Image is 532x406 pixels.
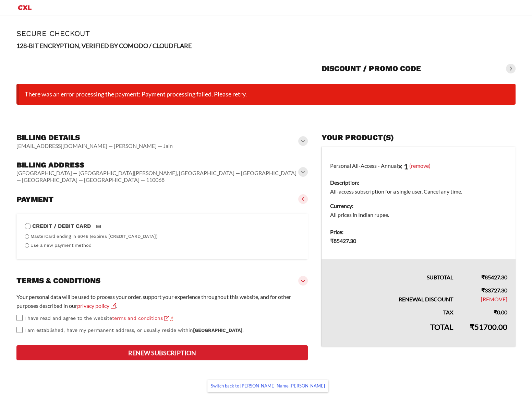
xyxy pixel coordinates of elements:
button: Renew subscription [16,345,308,360]
input: I am established, have my permanent address, or usually reside within[GEOGRAPHIC_DATA]. [16,327,23,333]
th: Tax [322,304,461,317]
abbr: required [171,315,173,321]
label: Credit / Debit Card [25,222,300,231]
h1: Secure Checkout [16,29,516,38]
bdi: 85427.30 [481,274,507,280]
a: terms and conditions [112,315,169,321]
strong: [GEOGRAPHIC_DATA] [193,327,242,333]
strong: 128-BIT ENCRYPTION, VERIFIED BY COMODO / CLOUDFLARE [16,42,192,49]
td: Personal All-Access - Annual [322,147,516,223]
vaadin-horizontal-layout: [EMAIL_ADDRESS][DOMAIN_NAME] — [PERSON_NAME] — Jain [16,142,173,149]
h3: Discount / promo code [322,64,421,73]
dd: All prices in Indian rupee. [330,210,507,219]
span: I have read and agree to the website [24,315,169,321]
p: Your personal data will be used to process your order, support your experience throughout this we... [16,292,308,310]
a: Remove discount_renewal coupon [481,296,507,302]
th: Subtotal [322,259,461,282]
dd: All-access subscription for a single user. Cancel any time. [330,187,507,196]
input: I have read and agree to the websiteterms and conditions * [16,315,23,321]
h3: Payment [16,195,53,204]
li: There was an error processing the payment: Payment processing failed. Please retry. [16,84,516,105]
span: ₹ [481,274,485,280]
span: ₹ [330,237,334,244]
a: privacy policy [77,302,116,309]
h3: Terms & conditions [16,276,100,286]
label: Use a new payment method [31,243,92,248]
span: ₹ [481,287,485,293]
dt: Currency: [330,201,507,210]
dt: Price: [330,228,507,236]
a: (remove) [409,162,431,169]
span: ₹ [470,322,474,332]
dt: Description: [330,178,507,187]
th: Total [322,317,461,347]
span: I am established, have my permanent address, or usually reside within . [24,327,244,333]
h3: Billing details [16,133,173,142]
span: ₹ [494,309,497,315]
input: Credit / Debit CardCredit / Debit Card [25,223,31,229]
img: Credit / Debit Card [92,222,105,230]
bdi: 85427.30 [330,237,356,244]
a: Switch back to [PERSON_NAME] Name [PERSON_NAME] [207,380,328,392]
bdi: 51700.00 [470,322,507,332]
h3: Billing address [16,160,300,170]
td: - [461,282,516,304]
vaadin-horizontal-layout: [GEOGRAPHIC_DATA] — [GEOGRAPHIC_DATA][PERSON_NAME], [GEOGRAPHIC_DATA] — [GEOGRAPHIC_DATA] — [GEOG... [16,170,300,183]
span: 33727.30 [481,287,507,293]
bdi: 0.00 [494,309,507,315]
strong: × 1 [398,162,408,171]
th: Renewal Discount [322,282,461,304]
label: MasterCard ending in 6046 (expires [CREDIT_CARD_DATA]) [31,234,158,239]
